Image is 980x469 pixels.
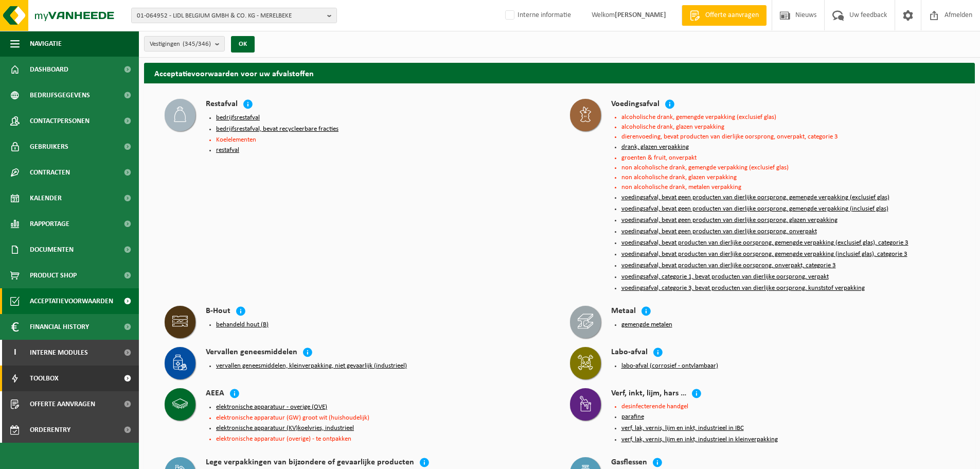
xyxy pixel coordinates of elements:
button: elektronische apparatuur - overige (OVE) [216,403,327,411]
button: voedingsafval, bevat geen producten van dierlijke oorsprong, gemengde verpakking (inclusief glas) [621,205,888,213]
button: Vestigingen(345/346) [144,36,225,51]
span: Navigatie [30,31,62,57]
button: verf, lak, vernis, lijm en inkt, industrieel in kleinverpakking [621,436,778,444]
count: (345/346) [183,41,211,47]
span: I [10,340,20,366]
a: Offerte aanvragen [682,5,767,26]
button: gemengde metalen [621,321,672,329]
button: voedingsafval, categorie 1, bevat producten van dierlijke oorsprong, verpakt [621,273,829,281]
button: verf, lak, vernis, lijm en inkt, industrieel in IBC [621,424,744,432]
span: Offerte aanvragen [30,391,95,417]
h4: Verf, inkt, lijm, hars … [611,388,686,400]
span: Financial History [30,314,89,340]
button: behandeld hout (B) [216,321,269,329]
span: Rapportage [30,211,69,237]
span: Bedrijfsgegevens [30,82,90,108]
span: Kalender [30,185,62,211]
li: non alcoholische drank, metalen verpakking [621,184,955,190]
h4: Lege verpakkingen van bijzondere of gevaarlijke producten [206,457,414,469]
span: Offerte aanvragen [703,10,761,21]
span: Contactpersonen [30,108,90,134]
span: Gebruikers [30,134,68,160]
button: 01-064952 - LIDL BELGIUM GMBH & CO. KG - MERELBEKE [131,8,337,23]
button: bedrijfsrestafval [216,114,260,122]
h4: Restafval [206,99,238,111]
li: desinfecterende handgel [621,403,955,410]
h4: AEEA [206,388,224,400]
button: voedingsafval, bevat producten van dierlijke oorsprong, gemengde verpakking (exclusief glas), cat... [621,239,908,247]
li: alcoholische drank, glazen verpakking [621,124,955,130]
button: voedingsafval, bevat geen producten van dierlijke oorsprong, onverpakt [621,228,817,236]
span: Dashboard [30,57,68,82]
button: voedingsafval, bevat producten van dierlijke oorsprong, gemengde verpakking (inclusief glas), cat... [621,250,907,258]
li: non alcoholische drank, glazen verpakking [621,174,955,181]
button: drank, glazen verpakking [621,143,689,151]
h2: Acceptatievoorwaarden voor uw afvalstoffen [144,63,975,83]
button: voedingsafval, categorie 3, bevat producten van dierlijke oorsprong, kunststof verpakking [621,284,865,292]
span: Product Shop [30,263,77,288]
span: Orderentry Goedkeuring [30,417,116,443]
li: dierenvoeding, bevat producten van dierlijke oorsprong, onverpakt, categorie 3 [621,133,955,140]
span: Vestigingen [150,37,211,52]
span: Documenten [30,237,74,263]
label: Interne informatie [503,8,571,23]
span: Acceptatievoorwaarden [30,288,113,314]
h4: Labo-afval [611,347,648,359]
button: voedingsafval, bevat producten van dierlijke oorsprong, onverpakt, categorie 3 [621,262,836,270]
li: non alcoholische drank, gemengde verpakking (exclusief glas) [621,164,955,171]
button: bedrijfsrestafval, bevat recycleerbare fracties [216,125,338,133]
h4: Metaal [611,306,636,318]
h4: Gasflessen [611,457,647,469]
button: voedingsafval, bevat geen producten van dierlijke oorsprong, glazen verpakking [621,216,838,224]
strong: [PERSON_NAME] [615,11,666,19]
h4: Voedingsafval [611,99,660,111]
h4: B-Hout [206,306,230,318]
li: Koelelementen [216,136,549,143]
li: elektronische apparatuur (overige) - te ontpakken [216,436,549,442]
button: voedingsafval, bevat geen producten van dierlijke oorsprong, gemengde verpakking (exclusief glas) [621,194,889,202]
li: alcoholische drank, gemengde verpakking (exclusief glas) [621,114,955,120]
button: labo-afval (corrosief - ontvlambaar) [621,362,718,370]
span: 01-064952 - LIDL BELGIUM GMBH & CO. KG - MERELBEKE [137,8,323,24]
li: groenten & fruit, onverpakt [621,154,955,161]
span: Interne modules [30,340,88,366]
button: vervallen geneesmiddelen, kleinverpakking, niet gevaarlijk (industrieel) [216,362,407,370]
span: Contracten [30,160,70,185]
li: elektronische apparatuur (GW) groot wit (huishoudelijk) [216,414,549,421]
span: Toolbox [30,366,59,391]
button: elektronische apparatuur (KV)koelvries, industrieel [216,424,354,432]
button: OK [231,36,255,53]
h4: Vervallen geneesmiddelen [206,347,297,359]
button: restafval [216,146,239,154]
button: parafine [621,413,644,421]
